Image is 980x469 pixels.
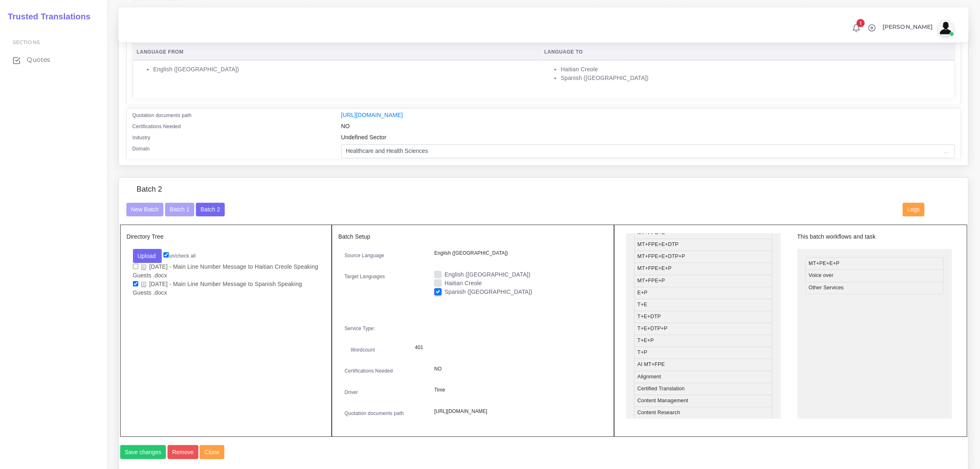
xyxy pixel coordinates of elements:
li: T+E+P [634,335,773,347]
p: English ([GEOGRAPHIC_DATA]) [434,249,601,258]
li: MT+FPE+P [634,275,773,287]
h5: This batch workflows and task [797,233,952,240]
li: MT+FPE+E+DTP [634,239,773,251]
h2: Trusted Translations [2,12,91,21]
li: Haitian Creole [561,65,950,74]
img: avatar [938,20,954,36]
li: E+P [634,287,773,299]
input: un/check all [163,252,169,258]
a: Trusted Translations [2,10,91,23]
button: New Batch [126,203,164,217]
p: NO [434,365,601,373]
li: Content Management [634,395,773,407]
h5: Directory Tree [127,233,326,240]
label: Industry [133,134,151,141]
label: Target Languages [345,273,385,280]
span: Quotes [27,55,50,64]
label: Certifications Needed [133,123,181,130]
p: 401 [415,343,595,352]
p: Time [434,386,601,394]
label: Certifications Needed [345,367,393,375]
li: Other Services [805,282,944,294]
a: Quotes [6,51,101,68]
h5: Batch Setup [338,233,608,240]
li: MT+PE+E+P [805,257,944,270]
li: T+E+DTP [634,311,773,323]
th: Language From [133,44,540,61]
a: [PERSON_NAME]avatar [878,20,957,36]
label: English ([GEOGRAPHIC_DATA]) [445,270,531,279]
li: Creative Writing [634,419,773,431]
label: Wordcount [351,346,375,354]
a: Batch 1 [165,206,194,212]
label: Driver [345,389,358,396]
button: Remove [168,445,198,459]
label: Domain [133,145,150,152]
label: Source Language [345,252,384,259]
li: Spanish ([GEOGRAPHIC_DATA]) [561,74,950,82]
span: [PERSON_NAME] [882,24,933,30]
li: T+P [634,347,773,359]
label: Service Type: [345,325,375,332]
div: NO [335,122,961,133]
li: AI MT+FPE [634,359,773,371]
button: Save changes [120,445,166,459]
li: English ([GEOGRAPHIC_DATA]) [153,65,535,74]
li: T+E+DTP+P [634,323,773,335]
a: Remove [168,445,200,459]
button: Batch 1 [165,203,194,217]
button: Logs [903,203,924,217]
a: New Batch [126,206,164,212]
button: Upload [133,249,162,263]
button: Clone [200,445,224,459]
span: 1 [857,19,865,27]
li: Certified Translation [634,383,773,395]
label: Quotation documents path [133,112,192,119]
p: [URL][DOMAIN_NAME] [434,407,601,416]
li: Content Research [634,407,773,419]
li: MT+FPE+E+P [634,263,773,275]
a: [DATE] - Main Line Number Message to Spanish Speaking Guests .docx [133,280,302,297]
label: Haitian Creole [445,279,482,288]
li: T+E [634,299,773,311]
li: MT+FPE+E [634,227,773,239]
li: MT+FPE+E+DTP+P [634,251,773,263]
a: Clone [200,445,226,459]
a: 1 [849,23,864,33]
label: un/check all [163,252,196,260]
div: Undefined Sector [335,133,961,144]
li: Voice over [805,270,944,282]
th: Language To [540,44,955,61]
a: [DATE] - Main Line Number Message to Haitian Creole Speaking Guests .docx [133,263,318,279]
span: Sections [13,39,40,45]
label: Spanish ([GEOGRAPHIC_DATA]) [445,288,532,296]
li: Alignment [634,371,773,383]
a: [URL][DOMAIN_NAME] [341,112,403,118]
h4: Batch 2 [137,185,162,194]
button: Batch 2 [196,203,225,217]
span: Logs [908,206,920,213]
label: Quotation documents path [345,410,404,417]
a: Batch 2 [196,206,225,212]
